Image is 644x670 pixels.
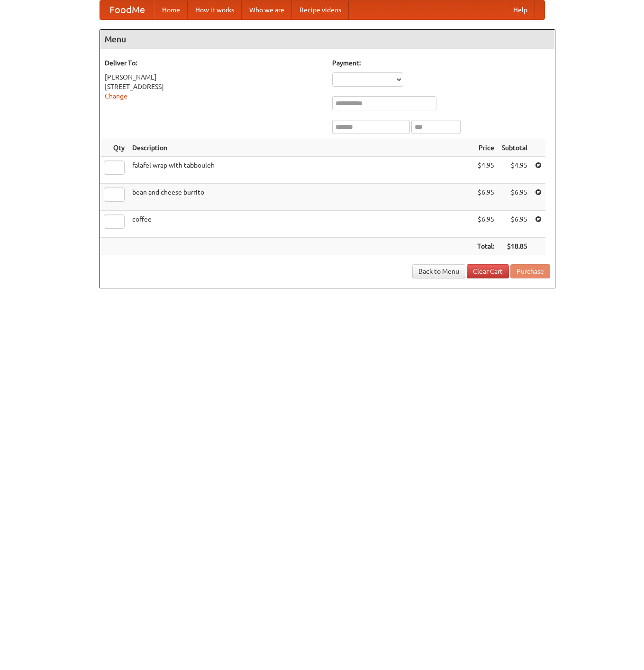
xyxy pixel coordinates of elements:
[498,157,531,184] td: $4.95
[188,0,242,19] a: How it works
[105,72,323,82] div: [PERSON_NAME]
[128,139,473,157] th: Description
[105,58,323,68] h5: Deliver To:
[473,139,498,157] th: Price
[100,30,555,49] h4: Menu
[498,139,531,157] th: Subtotal
[100,0,154,19] a: FoodMe
[105,82,323,91] div: [STREET_ADDRESS]
[128,211,473,238] td: coffee
[128,157,473,184] td: falafel wrap with tabbouleh
[473,238,498,255] th: Total:
[292,0,349,19] a: Recipe videos
[467,264,509,278] a: Clear Cart
[498,238,531,255] th: $18.85
[100,139,128,157] th: Qty
[332,58,550,68] h5: Payment:
[498,211,531,238] td: $6.95
[105,92,127,100] a: Change
[242,0,292,19] a: Who we are
[473,184,498,211] td: $6.95
[498,184,531,211] td: $6.95
[473,211,498,238] td: $6.95
[473,157,498,184] td: $4.95
[128,184,473,211] td: bean and cheese burrito
[506,0,535,19] a: Help
[510,264,550,278] button: Purchase
[412,264,465,278] a: Back to Menu
[154,0,188,19] a: Home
